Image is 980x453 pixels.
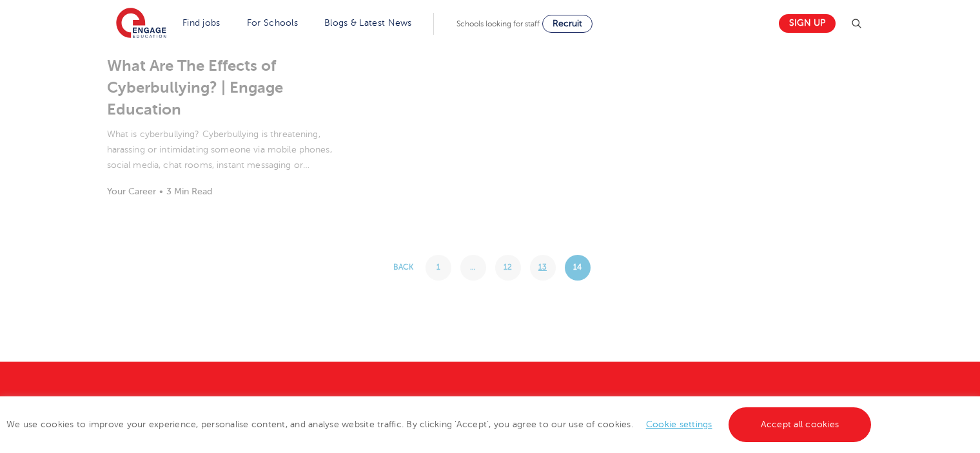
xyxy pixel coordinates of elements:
a: 1 [426,255,451,281]
li: Your Career [107,184,156,199]
a: For Schools [247,18,298,28]
span: Schools looking for staff [456,19,540,28]
a: Sign up [779,14,836,33]
a: What Are The Effects of Cyberbullying? | Engage Education [107,57,283,118]
a: 12 [495,255,521,281]
span: We use cookies to improve your experience, personalise content, and analyse website traffic. By c... [6,420,874,429]
img: Engage Education [116,8,166,40]
a: Find jobs [182,18,220,28]
a: 13 [530,255,556,281]
a: Recruit [542,15,593,33]
a: Accept all cookies [729,407,872,442]
li: 3 Min Read [166,184,212,199]
a: Back [390,255,416,281]
span: … [460,255,486,281]
a: Cookie settings [646,420,712,429]
li: • [156,184,166,199]
span: 14 [565,255,591,281]
span: Recruit [553,19,582,28]
a: Blogs & Latest News [324,18,412,28]
p: What is cyberbullying? Cyberbullying is threatening, harassing or intimidating someone via mobile... [107,127,352,173]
